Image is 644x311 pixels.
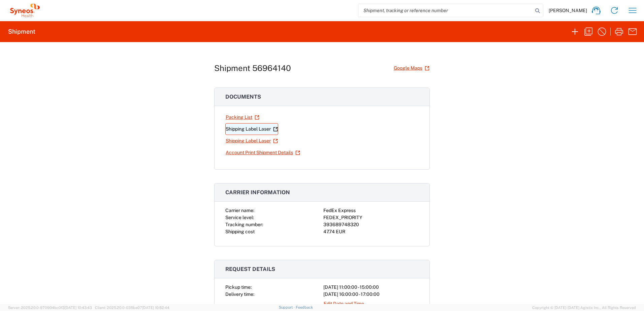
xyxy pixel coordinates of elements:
span: [PERSON_NAME] [549,7,587,13]
div: [DATE] 11:00:00 - 15:00:00 [323,284,419,291]
span: Carrier information [225,189,290,196]
span: Service level: [225,215,254,220]
span: Delivery time: [225,291,254,297]
div: 47.74 EUR [323,228,419,235]
div: FEDEX_PRIORITY [323,214,419,221]
span: Pickup time: [225,284,252,290]
span: [DATE] 10:43:43 [65,306,92,310]
h2: Shipment [8,28,35,36]
h1: Shipment 56964140 [214,63,291,73]
input: Shipment, tracking or reference number [358,4,533,17]
a: Account Print Shipment Details [225,147,300,159]
span: Documents [225,94,261,100]
span: [DATE] 10:52:44 [142,306,169,310]
a: Packing List [225,111,260,123]
a: Google Maps [393,62,430,74]
span: Tracking number: [225,222,263,227]
span: Client: 2025.20.0-035ba07 [95,306,169,310]
div: [DATE] 16:00:00 - 17:00:00 [323,291,419,298]
a: Feedback [296,305,313,309]
span: Shipping cost [225,229,255,234]
span: Carrier name: [225,208,254,213]
a: Shipping Label Laser [225,135,278,147]
div: FedEx Express [323,207,419,214]
a: Shipping Label Laser [225,123,278,135]
span: Request details [225,266,275,272]
a: Edit Date and Time [323,298,364,310]
a: Support [279,305,296,309]
span: Server: 2025.20.0-970904bc0f3 [8,306,92,310]
span: Copyright © [DATE]-[DATE] Agistix Inc., All Rights Reserved [532,305,636,311]
div: 393689748320 [323,221,419,228]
